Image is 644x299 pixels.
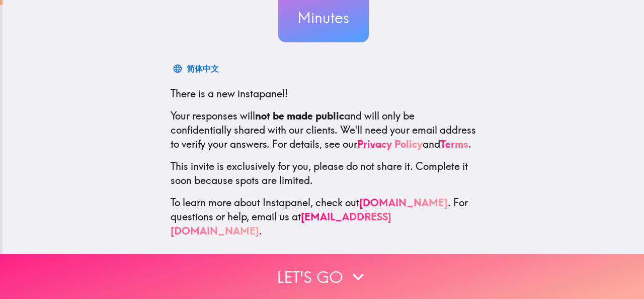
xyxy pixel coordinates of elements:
p: Your responses will and will only be confidentially shared with our clients. We'll need your emai... [171,109,476,151]
a: Privacy Policy [357,138,423,150]
p: This invite is exclusively for you, please do not share it. Complete it soon because spots are li... [171,159,476,188]
a: [DOMAIN_NAME] [359,196,448,209]
div: 简体中文 [187,62,219,76]
a: Terms [440,138,468,150]
h3: Minutes [278,7,369,28]
button: 简体中文 [171,58,223,79]
b: not be made public [255,109,344,122]
a: [EMAIL_ADDRESS][DOMAIN_NAME] [171,210,391,237]
p: To learn more about Instapanel, check out . For questions or help, email us at . [171,196,476,238]
span: There is a new instapanel! [171,87,288,100]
